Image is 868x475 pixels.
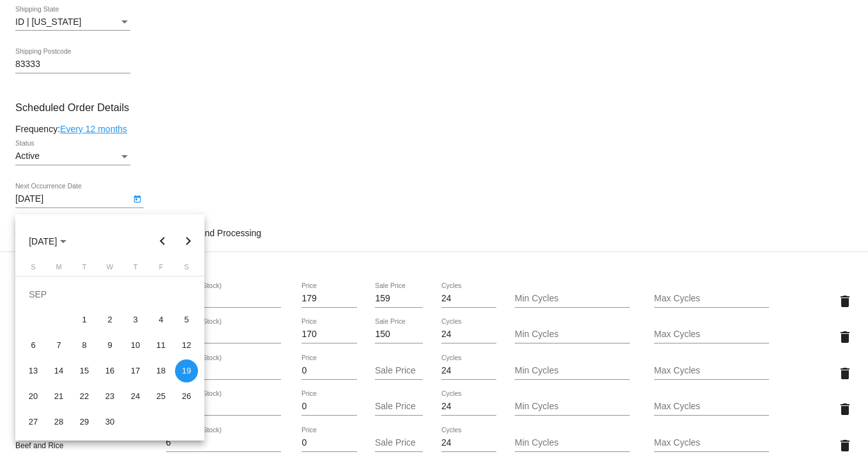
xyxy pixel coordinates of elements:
div: 6 [22,334,45,357]
td: September 23, 2026 [97,384,123,409]
div: 16 [98,359,121,382]
div: 19 [175,359,198,382]
div: 9 [98,334,121,357]
div: 12 [175,334,198,357]
td: September 26, 2026 [174,384,199,409]
td: September 24, 2026 [123,384,148,409]
td: September 15, 2026 [72,358,97,384]
div: 10 [124,334,147,357]
div: 26 [175,385,198,408]
td: September 11, 2026 [148,333,174,358]
td: September 12, 2026 [174,333,199,358]
td: September 10, 2026 [123,333,148,358]
div: 8 [73,334,96,357]
div: 15 [73,359,96,382]
div: 18 [149,359,172,382]
td: September 4, 2026 [148,307,174,333]
div: 24 [124,385,147,408]
td: September 6, 2026 [20,333,46,358]
div: 25 [149,385,172,408]
td: September 19, 2026 [174,358,199,384]
td: September 2, 2026 [97,307,123,333]
td: September 27, 2026 [20,409,46,435]
span: [DATE] [29,236,66,246]
th: Tuesday [72,263,97,276]
button: Choose month and year [19,229,77,254]
td: SEP [20,282,199,307]
td: September 7, 2026 [46,333,72,358]
td: September 30, 2026 [97,409,123,435]
td: September 14, 2026 [46,358,72,384]
td: September 20, 2026 [20,384,46,409]
td: September 8, 2026 [72,333,97,358]
div: 17 [124,359,147,382]
div: 5 [175,308,198,331]
div: 11 [149,334,172,357]
th: Friday [148,263,174,276]
td: September 16, 2026 [97,358,123,384]
td: September 18, 2026 [148,358,174,384]
div: 27 [22,411,45,434]
div: 13 [22,359,45,382]
td: September 22, 2026 [72,384,97,409]
div: 2 [98,308,121,331]
th: Saturday [174,263,199,276]
div: 20 [22,385,45,408]
div: 7 [47,334,70,357]
th: Wednesday [97,263,123,276]
td: September 5, 2026 [174,307,199,333]
th: Thursday [123,263,148,276]
button: Next month [176,229,201,254]
div: 21 [47,385,70,408]
td: September 13, 2026 [20,358,46,384]
div: 14 [47,359,70,382]
th: Monday [46,263,72,276]
div: 4 [149,308,172,331]
div: 28 [47,411,70,434]
th: Sunday [20,263,46,276]
div: 22 [73,385,96,408]
div: 23 [98,385,121,408]
div: 1 [73,308,96,331]
td: September 1, 2026 [72,307,97,333]
td: September 3, 2026 [123,307,148,333]
td: September 25, 2026 [148,384,174,409]
div: 3 [124,308,147,331]
td: September 21, 2026 [46,384,72,409]
div: 30 [98,411,121,434]
td: September 17, 2026 [123,358,148,384]
td: September 28, 2026 [46,409,72,435]
button: Previous month [150,229,176,254]
td: September 29, 2026 [72,409,97,435]
td: September 9, 2026 [97,333,123,358]
div: 29 [73,411,96,434]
